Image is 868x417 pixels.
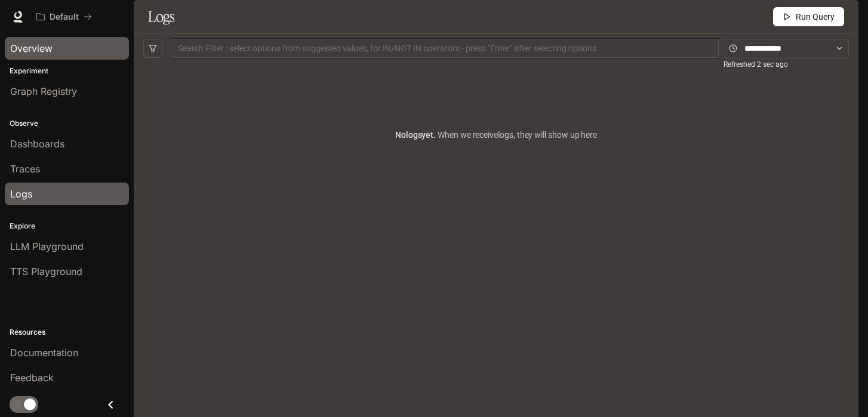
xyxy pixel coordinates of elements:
span: When we receive logs , they will show up here [436,130,597,140]
h1: Logs [148,5,174,29]
article: Refreshed 2 sec ago [724,59,788,70]
span: Run Query [796,10,835,23]
article: No logs yet. [395,128,597,141]
p: Default [50,12,79,22]
button: All workspaces [31,5,97,29]
span: filter [149,44,157,52]
button: filter [143,39,162,58]
button: Run Query [773,7,844,26]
